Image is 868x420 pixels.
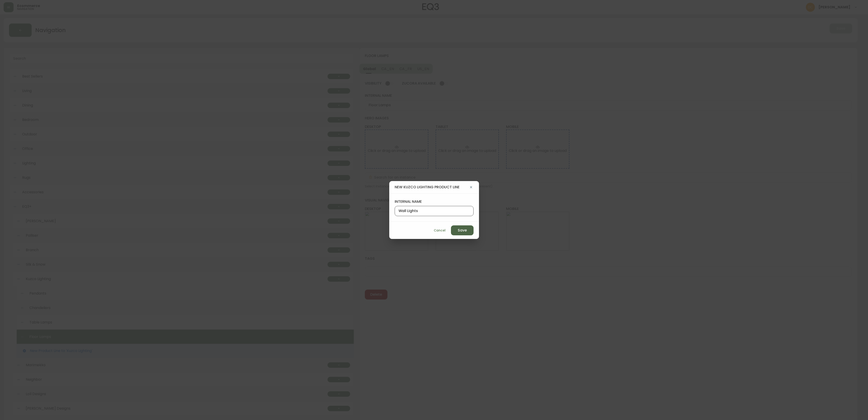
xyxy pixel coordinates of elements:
[395,185,469,190] h4: new kuzco lighting product line
[451,225,474,235] button: Save
[458,228,467,233] span: Save
[434,228,446,233] span: Cancel
[432,226,447,235] button: Cancel
[395,199,474,204] label: internal name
